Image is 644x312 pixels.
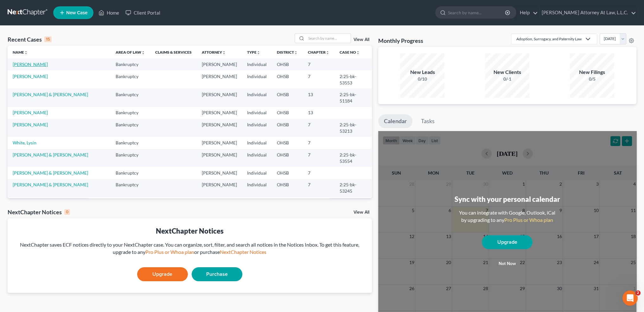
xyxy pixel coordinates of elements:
[8,36,52,43] div: Recent Cases
[517,7,538,18] a: Help
[197,137,242,149] td: [PERSON_NAME]
[356,51,360,55] i: unfold_more
[24,51,28,55] i: unfold_more
[303,107,335,119] td: 13
[202,50,226,55] a: Attorneyunfold_more
[335,89,372,107] td: 2:25-bk-51184
[13,110,48,115] a: [PERSON_NAME]
[13,182,88,187] a: [PERSON_NAME] & [PERSON_NAME]
[272,119,303,137] td: OHSB
[13,140,36,145] a: White, Lysin
[378,37,423,44] h3: Monthly Progress
[242,89,272,107] td: Individual
[303,137,335,149] td: 7
[335,119,372,137] td: 2:25-bk-53213
[150,46,197,58] th: Claims & Services
[335,70,372,89] td: 2:25-bk-53553
[570,69,614,76] div: New Filings
[335,149,372,167] td: 2:25-bk-53554
[242,197,272,215] td: Individual
[415,114,440,128] a: Tasks
[111,149,150,167] td: Bankruptcy
[111,70,150,89] td: Bankruptcy
[242,58,272,70] td: Individual
[303,89,335,107] td: 13
[257,51,260,55] i: unfold_more
[13,170,88,176] a: [PERSON_NAME] & [PERSON_NAME]
[516,36,582,42] div: Adoption, Surrogacy, and Paternity Law
[400,76,444,82] div: 0/10
[272,70,303,89] td: OHSB
[485,76,529,82] div: 0/-1
[111,89,150,107] td: Bankruptcy
[111,119,150,137] td: Bankruptcy
[482,235,532,249] a: Upgrade
[66,10,87,15] span: New Case
[13,152,88,157] a: [PERSON_NAME] & [PERSON_NAME]
[335,179,372,197] td: 2:25-bk-53245
[303,119,335,137] td: 7
[272,167,303,179] td: OHSB
[145,249,194,255] a: Pro Plus or Whoa plan
[272,149,303,167] td: OHSB
[197,197,242,215] td: [PERSON_NAME]
[272,58,303,70] td: OHSB
[220,249,266,255] a: NextChapter Notices
[197,107,242,119] td: [PERSON_NAME]
[197,89,242,107] td: [PERSON_NAME]
[504,217,553,223] a: Pro Plus or Whoa plan
[247,50,260,55] a: Typeunfold_more
[400,69,444,76] div: New Leads
[456,209,558,224] div: You can integrate with Google, Outlook, iCal by upgrading to any
[111,58,150,70] td: Bankruptcy
[354,37,369,42] a: View All
[222,51,226,55] i: unfold_more
[111,197,150,215] td: Bankruptcy
[13,50,28,55] a: Nameunfold_more
[242,119,272,137] td: Individual
[272,197,303,215] td: OHSB
[303,70,335,89] td: 7
[64,209,70,215] div: 0
[197,70,242,89] td: [PERSON_NAME]
[303,167,335,179] td: 7
[294,51,298,55] i: unfold_more
[303,58,335,70] td: 7
[378,114,412,128] a: Calendar
[8,208,70,216] div: NextChapter Notices
[242,167,272,179] td: Individual
[242,107,272,119] td: Individual
[485,69,529,76] div: New Clients
[326,51,329,55] i: unfold_more
[272,179,303,197] td: OHSB
[13,241,367,256] div: NextChapter saves ECF notices directly to your NextChapter case. You can organize, sort, filter, ...
[13,62,48,67] a: [PERSON_NAME]
[303,149,335,167] td: 7
[570,76,614,82] div: 0/5
[272,137,303,149] td: OHSB
[122,7,163,18] a: Client Portal
[272,89,303,107] td: OHSB
[335,197,372,215] td: 2:25-bk-52033
[197,179,242,197] td: [PERSON_NAME]
[197,58,242,70] td: [PERSON_NAME]
[303,179,335,197] td: 7
[13,92,88,97] a: [PERSON_NAME] & [PERSON_NAME]
[111,137,150,149] td: Bankruptcy
[197,167,242,179] td: [PERSON_NAME]
[622,290,638,306] iframe: Intercom live chat
[308,50,329,55] a: Chapterunfold_more
[242,179,272,197] td: Individual
[354,210,369,215] a: View All
[277,50,298,55] a: Districtunfold_more
[111,107,150,119] td: Bankruptcy
[141,51,145,55] i: unfold_more
[197,119,242,137] td: [PERSON_NAME]
[242,70,272,89] td: Individual
[448,7,506,18] input: Search by name...
[242,149,272,167] td: Individual
[192,267,242,281] a: Purchase
[340,50,360,55] a: Case Nounfold_more
[116,50,145,55] a: Area of Lawunfold_more
[455,194,560,204] div: Sync with your personal calendar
